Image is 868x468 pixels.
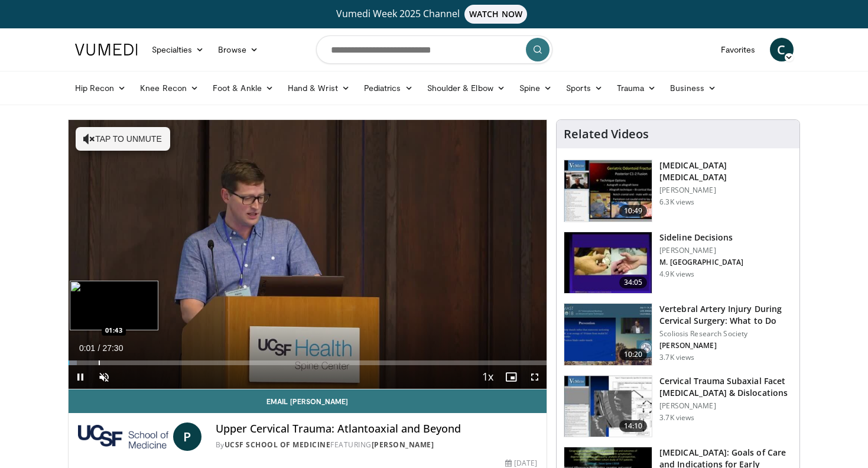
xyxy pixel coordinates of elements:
[564,160,792,222] a: 10:49 [MEDICAL_DATA] [MEDICAL_DATA] [PERSON_NAME] 6.3K views
[69,360,547,365] div: Progress Bar
[173,422,201,451] a: P
[420,76,512,100] a: Shoulder & Elbow
[659,413,694,422] p: 3.7K views
[663,76,723,100] a: Business
[659,375,792,399] h3: Cervical Trauma Subaxial Facet [MEDICAL_DATA] & Dislocations
[659,303,792,327] h3: Vertebral Artery Injury During Cervical Surgery: What to Do
[619,277,648,288] span: 34:05
[372,440,434,450] a: [PERSON_NAME]
[357,76,420,100] a: Pediatrics
[564,303,792,366] a: 10:20 Vertebral Artery Injury During Cervical Surgery: What to Do Scoliosis Research Society [PER...
[659,341,792,350] p: [PERSON_NAME]
[77,5,792,24] a: Vumedi Week 2025 ChannelWATCH NOW
[659,186,792,195] p: [PERSON_NAME]
[92,365,116,389] button: Unmute
[564,376,652,437] img: 301480_0002_1.png.150x105_q85_crop-smart_upscale.jpg
[659,232,743,243] h3: Sideline Decisions
[619,420,648,432] span: 14:10
[610,76,664,100] a: Trauma
[225,440,331,450] a: UCSF School of Medicine
[102,343,123,353] span: 27:30
[564,375,792,438] a: 14:10 Cervical Trauma Subaxial Facet [MEDICAL_DATA] & Dislocations [PERSON_NAME] 3.7K views
[69,365,92,389] button: Pause
[564,304,652,365] img: 09c67188-8973-4090-8632-c04575f916cb.150x105_q85_crop-smart_upscale.jpg
[523,365,547,389] button: Fullscreen
[133,76,206,100] a: Knee Recon
[499,365,523,389] button: Enable picture-in-picture mode
[564,127,649,141] h4: Related Videos
[79,343,95,353] span: 0:01
[69,389,547,413] a: Email [PERSON_NAME]
[211,38,265,61] a: Browse
[619,349,648,360] span: 10:20
[564,232,652,294] img: 350d9cb3-9634-4f05-bdfd-061c4a31c78a.150x105_q85_crop-smart_upscale.jpg
[98,343,100,353] span: /
[216,440,537,450] div: By FEATURING
[78,422,168,451] img: UCSF School of Medicine
[659,197,694,207] p: 6.3K views
[476,365,499,389] button: Playback Rate
[206,76,281,100] a: Foot & Ankle
[281,76,357,100] a: Hand & Wrist
[70,281,158,330] img: image.jpeg
[69,120,547,389] video-js: Video Player
[714,38,763,61] a: Favorites
[659,269,694,279] p: 4.9K views
[512,76,559,100] a: Spine
[659,401,792,411] p: [PERSON_NAME]
[564,232,792,294] a: 34:05 Sideline Decisions [PERSON_NAME] M. [GEOGRAPHIC_DATA] 4.9K views
[68,76,134,100] a: Hip Recon
[76,127,170,151] button: Tap to unmute
[316,35,552,64] input: Search topics, interventions
[75,44,138,56] img: VuMedi Logo
[659,246,743,255] p: [PERSON_NAME]
[659,353,694,362] p: 3.7K views
[619,205,648,217] span: 10:49
[770,38,794,61] a: C
[145,38,212,61] a: Specialties
[564,160,652,222] img: afaece51-2049-44ae-9385-28db00c394a8.150x105_q85_crop-smart_upscale.jpg
[464,5,527,24] span: WATCH NOW
[659,258,743,267] p: M. [GEOGRAPHIC_DATA]
[216,422,537,435] h4: Upper Cervical Trauma: Atlantoaxial and Beyond
[559,76,610,100] a: Sports
[659,160,792,183] h3: [MEDICAL_DATA] [MEDICAL_DATA]
[659,329,792,339] p: Scoliosis Research Society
